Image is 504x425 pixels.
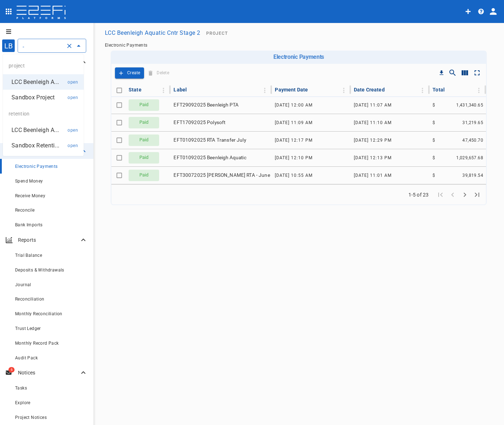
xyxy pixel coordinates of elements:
[354,120,392,125] span: [DATE] 11:10 am
[259,85,271,96] button: Column Actions
[15,268,64,273] span: Deposits & Withdrawals
[15,341,59,346] span: Monthly Record Pack
[11,78,59,86] p: LCC Beenleigh A...
[354,155,392,160] span: [DATE] 12:13 pm
[456,155,483,160] span: 1,029,657.68
[15,253,42,258] span: Trial Balance
[127,69,140,77] p: Create
[354,138,392,143] span: [DATE] 12:29 pm
[174,172,270,179] span: EFT30072025 [PERSON_NAME] RTA - June
[11,126,59,134] p: LCC Beenleigh A...
[15,415,47,420] span: Project Notices
[417,85,428,96] button: Column Actions
[115,67,144,79] span: Add Electronic Payment
[354,173,392,178] span: [DATE] 11:01 am
[135,154,153,161] span: Paid
[174,119,225,126] span: EFT17092025 Polysoft
[135,137,153,143] span: Paid
[102,26,203,40] button: LCC Beenleigh Aquatic Cntr Stage 2
[15,164,58,169] span: Electronic Payments
[64,41,74,51] button: Clear
[15,386,27,391] span: Tasks
[15,208,35,213] span: Reconcile
[433,85,445,94] div: Total
[433,103,435,108] span: $
[18,369,79,376] p: Notices
[15,179,43,184] span: Spend Money
[471,189,483,201] button: Go to last page
[174,101,239,108] span: EFT29092025 Beenleigh PTA
[15,282,31,287] span: Journal
[174,137,246,143] span: EFT01092025 RTA Transfer July
[114,135,124,145] span: Toggle select row
[15,311,63,316] span: Monthly Reconciliation
[462,138,483,143] span: 47,450.70
[115,67,144,79] button: Create
[15,297,45,302] span: Reconciliation
[275,155,313,160] span: [DATE] 12:10 pm
[105,43,493,48] nav: breadcrumb
[433,155,435,160] span: $
[436,68,447,78] button: Download CSV
[68,143,78,148] span: open
[275,138,313,143] span: [DATE] 12:17 pm
[114,170,124,180] span: Toggle select row
[146,67,171,79] span: Delete Electronic Payment
[275,173,313,178] span: [DATE] 10:55 am
[68,95,78,100] span: open
[114,118,124,128] span: Toggle select row
[15,222,43,227] span: Bank Imports
[15,326,41,331] span: Trust Ledger
[68,128,78,133] span: open
[3,57,84,74] div: project
[459,189,471,201] button: Go to next page
[275,103,313,108] span: [DATE] 12:00 am
[135,101,153,108] span: Paid
[15,400,31,405] span: Explore
[158,85,169,96] button: Column Actions
[11,141,59,150] p: Sandbox Retenti...
[68,80,78,85] span: open
[105,43,148,48] a: Electronic Payments
[11,93,55,101] p: Sandbox Project
[21,42,63,49] input: LCC Beenleigh Aquatic Cntr Stage 2
[174,154,246,161] span: EFT01092025 Beenleigh Aquatic
[74,41,84,51] button: Close
[2,39,15,52] div: LB
[456,103,483,108] span: 1,431,340.65
[354,103,392,108] span: [DATE] 11:07 am
[15,355,38,360] span: Audit Pack
[114,85,124,95] span: Toggle select all
[129,85,142,94] div: State
[447,191,459,198] span: Go to previous page
[114,53,484,60] h6: Electronic Payments
[206,31,228,36] span: Project
[275,85,308,94] div: Payment Date
[471,67,483,79] button: Toggle full screen
[9,367,15,373] span: 6
[471,191,483,198] span: Go to last page
[459,67,471,79] button: Show/Hide columns
[473,85,485,96] button: Column Actions
[338,85,350,96] button: Column Actions
[433,173,435,178] span: $
[174,85,187,94] div: Label
[114,100,124,110] span: Toggle select row
[407,191,430,198] span: 1-5 of 23
[447,67,459,79] button: Show/Hide search
[114,153,124,163] span: Toggle select row
[3,105,84,122] div: retention
[433,138,435,143] span: $
[15,193,45,198] span: Receive Money
[18,236,79,244] p: Reports
[354,85,385,94] div: Date Created
[135,172,153,179] span: Paid
[135,119,153,126] span: Paid
[434,191,447,198] span: Go to first page
[459,191,471,198] span: Go to next page
[462,173,483,178] span: 39,819.54
[462,120,483,125] span: 31,219.65
[433,120,435,125] span: $
[275,120,313,125] span: [DATE] 11:09 am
